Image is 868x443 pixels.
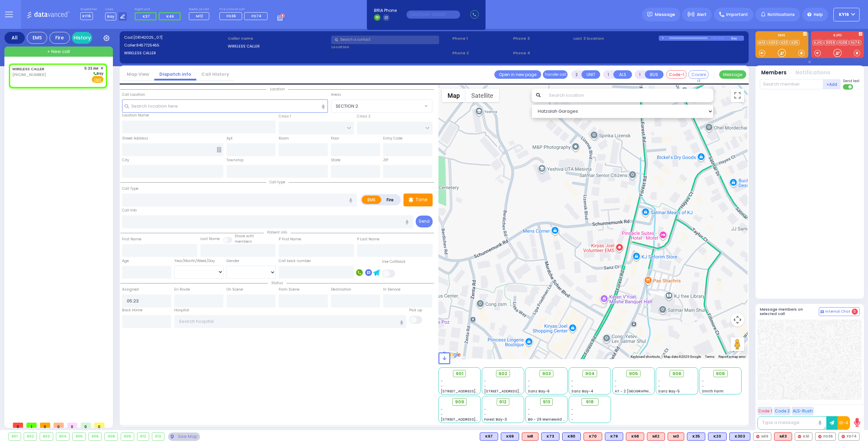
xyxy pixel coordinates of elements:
button: Covered [688,70,709,79]
div: See map [168,432,200,441]
a: Dispatch info [154,71,196,77]
span: [STREET_ADDRESS][PERSON_NAME] [441,389,505,394]
span: - [528,379,530,384]
label: ZIP [383,158,388,163]
div: 913 [152,433,164,440]
span: BG - 29 Merriewold S. [528,417,566,422]
label: Assigned [122,287,139,292]
div: M16 [753,432,771,441]
label: Pick up [409,308,422,313]
img: comment-alt.png [821,310,824,314]
span: K46 [166,14,174,19]
button: Code 1 [757,407,773,415]
div: K69 [501,432,519,441]
div: ALS KJ [522,432,538,441]
span: members [235,239,252,244]
span: - [658,384,660,389]
a: KJFD [813,40,824,45]
span: - [441,384,443,389]
label: Use Callback [382,259,406,264]
span: 0 [81,423,91,428]
span: Patient info [264,230,291,235]
span: 8457725455 [136,42,159,48]
div: Fire [50,32,70,44]
span: - [571,379,573,384]
a: WIRELESS CALLER [12,66,44,72]
button: Code 2 [774,407,791,415]
span: Sanz Bay-5 [658,389,680,394]
label: Caller name [228,36,329,41]
label: Turn off text [843,84,854,90]
span: 0 [54,423,64,428]
span: - [484,407,486,412]
label: Dispatcher [80,7,97,12]
img: red-radio-icon.svg [798,435,801,438]
img: red-radio-icon.svg [818,435,822,438]
button: ALS [613,70,632,79]
div: FD74 [839,432,860,441]
input: Search location here [122,99,328,112]
label: Lines [105,7,127,12]
a: Call History [196,71,234,77]
span: 904 [585,370,595,377]
span: Sanz Bay-4 [571,389,593,394]
span: SECTION 2 [331,99,432,112]
div: BLS [729,432,750,441]
label: Hospital [174,308,189,313]
div: M3 [668,432,684,441]
label: Street Address [122,136,148,141]
label: Room [279,136,289,141]
button: Drag Pegman onto the map to open Street View [731,337,744,351]
div: ALS [626,432,644,441]
span: Important [726,12,748,18]
span: 918 [586,399,594,405]
button: 10-4 [837,416,850,430]
span: 0 [13,423,23,428]
button: UNIT [581,70,600,79]
span: - [528,412,530,417]
label: P First Name [279,237,301,242]
span: 909 [455,399,464,405]
span: Smith Farm [702,389,724,394]
button: Map camera controls [731,313,744,327]
span: [PHONE_NUMBER] [12,72,46,77]
div: M13 [774,432,792,441]
input: Search member [760,79,823,89]
span: Help [814,12,823,18]
span: Phone 4 [513,50,571,56]
span: - [615,384,617,389]
span: - [702,384,704,389]
input: Search hospital [174,315,407,328]
span: Phone 2 [452,50,511,56]
label: City [122,158,129,163]
div: ALS [647,432,665,441]
label: Call Type [122,186,138,191]
label: WIRELESS CALLER [228,43,329,49]
label: Gender [226,258,239,264]
span: FD74 [252,13,261,19]
small: Share with [235,234,254,239]
div: 903 [40,433,53,440]
label: Call Info [122,208,137,213]
div: 905 [73,433,85,440]
div: K35 [687,432,705,441]
span: - [484,384,486,389]
label: Back Home [122,308,142,313]
img: red-radio-icon.svg [842,435,845,438]
label: On Scene [226,287,243,292]
div: BLS [605,432,623,441]
span: 1 [26,423,37,428]
a: Map View [122,71,154,77]
div: FD36 [815,432,836,441]
button: Toggle fullscreen view [731,89,744,102]
span: Notifications [768,12,795,18]
u: EMS [94,77,101,82]
button: +Add [823,79,841,89]
img: message.svg [647,12,652,17]
span: - [702,379,704,384]
div: 912 [137,433,149,440]
button: Transfer call [543,70,568,79]
label: Location Name [122,113,149,118]
input: Search location [545,89,714,102]
span: KY16 [839,12,849,18]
